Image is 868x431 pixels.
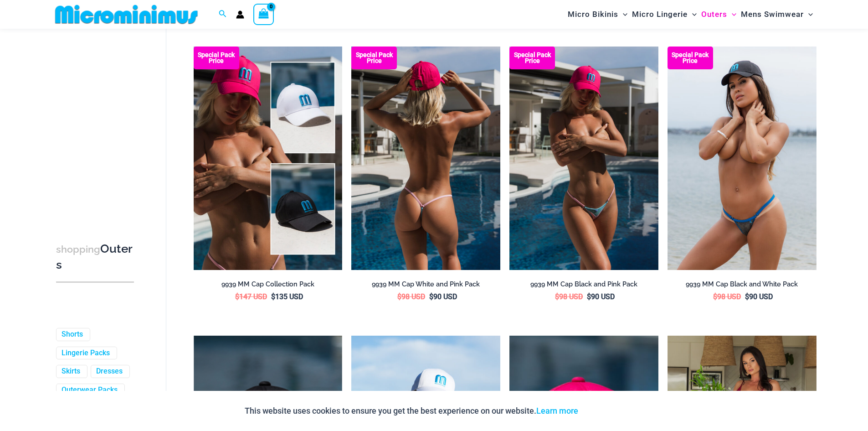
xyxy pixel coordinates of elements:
a: Rebel Cap WhiteElectric Blue 9939 Cap 09 Rebel Cap Hot PinkElectric Blue 9939 Cap 15Rebel Cap Hot... [351,47,500,270]
a: Lingerie Packs [62,348,110,358]
span: Menu Toggle [618,3,627,26]
a: Mens SwimwearMenu ToggleMenu Toggle [739,3,815,26]
bdi: 147 USD [235,292,267,301]
h2: 9939 MM Cap Black and Pink Pack [509,280,658,289]
img: Rebel Cap Hot PinkElectric Blue 9939 Cap 15 [351,47,500,270]
a: Skirts [62,367,80,377]
a: Micro BikinisMenu ToggleMenu Toggle [565,3,630,26]
a: OutersMenu ToggleMenu Toggle [699,3,739,26]
img: Rebel Cap Hot PinkElectric Blue 9939 Cap 16 [509,47,658,270]
b: Special Pack Price [668,52,713,64]
a: 9939 MM Cap Black and White Pack [668,280,817,292]
span: Menu Toggle [688,3,697,26]
bdi: 90 USD [745,292,773,301]
a: Search icon link [219,9,227,20]
span: $ [713,292,717,301]
span: shopping [56,244,100,255]
span: $ [587,292,591,301]
a: Learn more [536,406,578,415]
a: Outerwear Packs [62,386,118,395]
h2: 9939 MM Cap Collection Pack [194,280,343,289]
bdi: 135 USD [271,292,303,301]
a: View Shopping Cart, empty [253,4,274,25]
a: Micro LingerieMenu ToggleMenu Toggle [630,3,699,26]
span: $ [555,292,559,301]
a: Rebel Cap Hot PinkElectric Blue 9939 Cap 16 Rebel Cap BlackElectric Blue 9939 Cap 08Rebel Cap Bla... [509,47,658,270]
a: 9939 MM Cap Collection Pack [194,280,343,292]
b: Special Pack Price [194,52,239,64]
a: Dresses [96,367,123,377]
span: Mens Swimwear [741,3,804,26]
span: Micro Bikinis [568,3,618,26]
bdi: 98 USD [713,292,741,301]
a: Shorts [62,330,83,339]
span: $ [235,292,239,301]
bdi: 98 USD [397,292,425,301]
span: $ [271,292,275,301]
bdi: 90 USD [587,292,615,301]
span: $ [429,292,433,301]
iframe: TrustedSite Certified [56,31,138,213]
a: 9939 MM Cap Black and Pink Pack [509,280,658,292]
bdi: 90 USD [429,292,457,301]
b: Special Pack Price [351,52,397,64]
a: 9939 MM Cap White and Pink Pack [351,280,500,292]
span: Menu Toggle [804,3,813,26]
a: Account icon link [236,10,244,19]
button: Accept [585,400,624,422]
img: Rebel Cap BlackElectric Blue 9939 Cap 07 [668,47,817,270]
nav: Site Navigation [564,1,817,27]
b: Special Pack Price [509,52,555,64]
a: Rebel Cap BlackElectric Blue 9939 Cap 07 Rebel Cap WhiteElectric Blue 9939 Cap 07Rebel Cap WhiteE... [668,47,817,270]
h2: 9939 MM Cap White and Pink Pack [351,280,500,289]
span: Micro Lingerie [632,3,688,26]
a: Rebel Cap Rebel Cap BlackElectric Blue 9939 Cap 05Rebel Cap BlackElectric Blue 9939 Cap 05 [194,47,343,270]
h2: 9939 MM Cap Black and White Pack [668,280,817,289]
span: $ [745,292,749,301]
span: Outers [701,3,727,26]
img: MM SHOP LOGO FLAT [51,4,201,25]
h3: Outers [56,241,134,273]
span: $ [397,292,401,301]
p: This website uses cookies to ensure you get the best experience on our website. [245,404,578,418]
span: Menu Toggle [727,3,736,26]
img: Rebel Cap [194,47,343,270]
bdi: 98 USD [555,292,583,301]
